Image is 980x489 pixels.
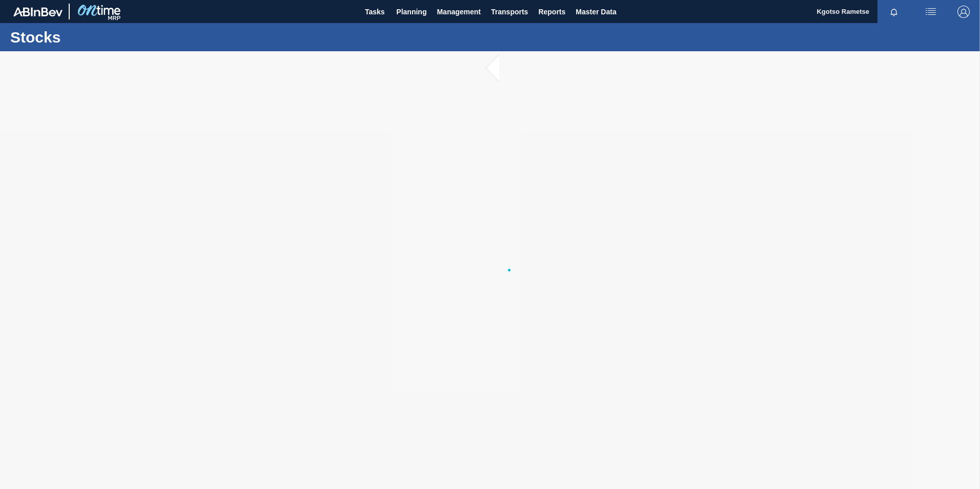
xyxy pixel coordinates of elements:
span: Management [437,6,481,18]
h1: Stocks [10,31,192,43]
img: TNhmsLtSVTkK8tSr43FrP2fwEKptu5GPRR3wAAAABJRU5ErkJggg== [13,7,63,16]
span: Reports [538,6,565,18]
span: Master Data [576,6,616,18]
button: Notifications [877,5,910,19]
span: Tasks [363,6,386,18]
span: Transports [491,6,528,18]
span: Planning [396,6,426,18]
img: userActions [925,6,937,18]
img: Logout [957,6,970,18]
